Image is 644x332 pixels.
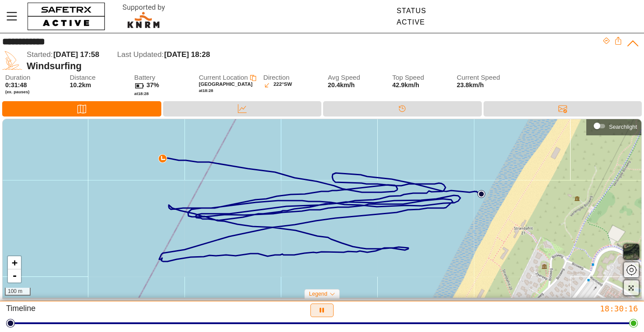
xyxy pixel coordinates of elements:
[5,288,31,296] div: 100 m
[429,304,638,314] div: 18:30:16
[199,88,213,93] span: at 18:28
[199,74,248,81] span: Current Location
[27,50,53,59] span: Started:
[53,50,99,59] span: [DATE] 17:58
[328,81,355,88] span: 20.4km/h
[5,89,61,95] span: (ex. pauses)
[134,91,149,96] span: at 18:28
[158,154,167,163] img: PathDirectionCurrent.svg
[284,81,292,89] span: SW
[591,120,637,133] div: Searchlight
[484,101,642,117] div: Messages
[397,7,426,15] div: Status
[392,81,419,88] span: 42.9km/h
[392,74,448,81] span: Top Speed
[263,74,319,81] span: Direction
[5,74,61,81] span: Duration
[457,74,513,81] span: Current Speed
[146,81,159,88] span: 37%
[309,291,327,297] span: Legend
[163,101,322,117] div: Data
[273,81,284,89] span: 222°
[457,81,513,89] span: 23.8km/h
[164,50,210,59] span: [DATE] 18:28
[27,60,602,72] div: Windsurfing
[397,18,426,26] div: Active
[323,101,482,117] div: Timeline
[112,2,175,31] img: RescueLogo.svg
[2,101,161,117] div: Map
[70,81,91,88] span: 10.2km
[2,50,22,71] img: WIND_SURFING.svg
[8,256,21,269] a: Zoom in
[199,81,253,87] span: [GEOGRAPHIC_DATA]
[70,74,126,81] span: Distance
[117,50,164,59] span: Last Updated:
[5,81,27,88] span: 0:31:48
[134,74,190,81] span: Battery
[609,124,637,130] div: Searchlight
[477,190,485,198] img: PathStart.svg
[8,269,21,283] a: Zoom out
[6,304,215,317] div: Timeline
[328,74,384,81] span: Avg Speed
